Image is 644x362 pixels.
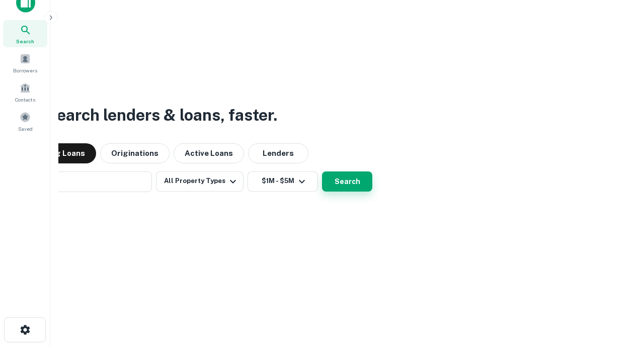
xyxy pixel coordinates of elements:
[248,143,308,163] button: Lenders
[100,143,170,163] button: Originations
[248,171,318,192] button: $1M - $5M
[15,96,35,104] span: Contacts
[322,171,372,192] button: Search
[13,66,37,74] span: Borrowers
[3,20,47,47] a: Search
[3,108,47,135] a: Saved
[594,282,644,330] iframe: Chat Widget
[3,78,47,106] a: Contacts
[3,49,47,76] a: Borrowers
[156,171,244,192] button: All Property Types
[16,37,34,45] span: Search
[174,143,244,163] button: Active Loans
[46,103,277,127] h3: Search lenders & loans, faster.
[18,125,33,133] span: Saved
